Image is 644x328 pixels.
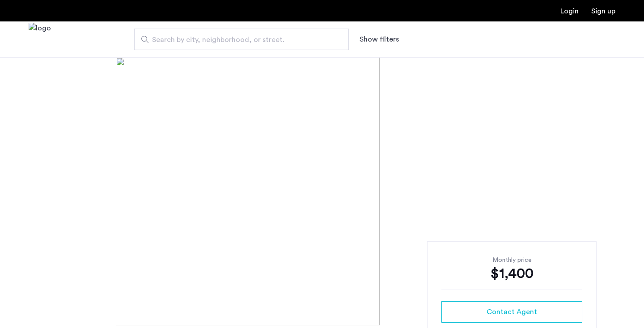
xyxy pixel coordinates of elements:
div: Monthly price [441,256,582,265]
a: Cazamio Logo [29,23,51,56]
a: Login [560,8,579,15]
div: $1,400 [441,265,582,282]
button: Show or hide filters [360,34,399,45]
input: Apartment Search [134,29,349,50]
img: logo [29,23,51,56]
button: button [441,301,582,323]
span: Contact Agent [487,307,537,317]
span: Search by city, neighborhood, or street. [152,34,324,45]
a: Registration [591,8,615,15]
img: [object%20Object] [116,57,528,325]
